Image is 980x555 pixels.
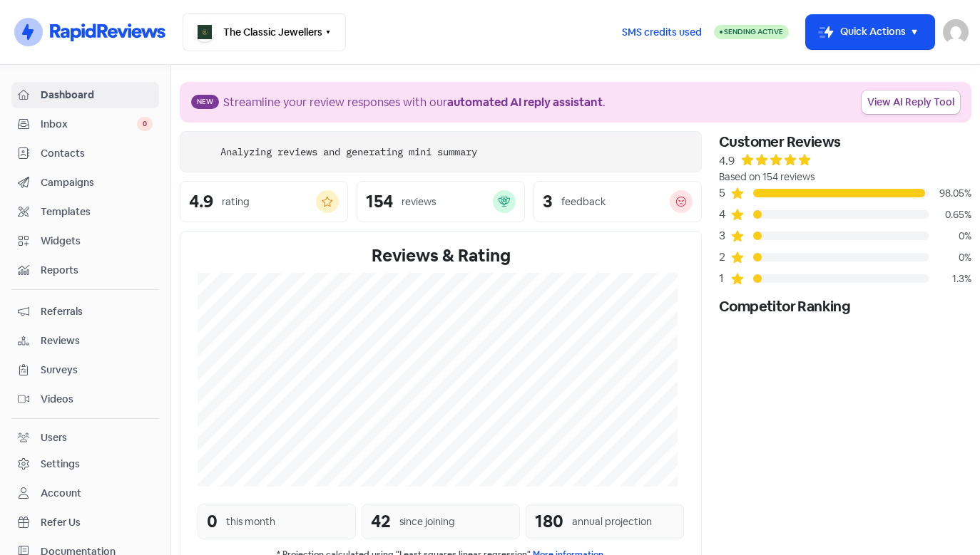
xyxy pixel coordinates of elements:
[41,392,153,407] span: Videos
[929,186,971,201] div: 98.05%
[543,193,553,210] div: 3
[447,95,603,110] b: automated AI reply assistant
[41,333,153,348] span: Reviews
[11,386,159,413] a: Videos
[806,15,934,49] button: Quick Actions
[929,229,971,244] div: 0%
[572,514,652,529] div: annual projection
[41,457,80,472] div: Settings
[41,486,81,501] div: Account
[11,509,159,536] a: Refer Us
[719,206,730,223] div: 4
[11,328,159,354] a: Reviews
[929,207,971,222] div: 0.65%
[41,363,153,378] span: Surveys
[11,257,159,284] a: Reports
[207,509,218,534] div: 0
[610,24,714,38] a: SMS credits used
[371,509,391,534] div: 42
[622,25,702,40] span: SMS credits used
[719,170,971,185] div: Based on 154 reviews
[189,193,213,210] div: 4.9
[11,228,159,254] a: Widgets
[561,194,606,209] div: feedback
[943,19,969,45] img: User
[222,194,250,209] div: rating
[11,82,159,108] a: Dashboard
[535,509,563,534] div: 180
[366,193,393,210] div: 154
[41,88,153,103] span: Dashboard
[220,145,477,160] div: Analyzing reviews and generating mini summary
[11,111,159,138] a: Inbox 0
[719,249,730,266] div: 2
[11,480,159,507] a: Account
[11,425,159,451] a: Users
[11,451,159,477] a: Settings
[41,204,153,219] span: Templates
[41,304,153,319] span: Referrals
[929,271,971,286] div: 1.3%
[719,152,735,170] div: 4.9
[11,357,159,383] a: Surveys
[719,227,730,244] div: 3
[183,13,346,51] button: The Classic Jewellers
[11,170,159,196] a: Campaigns
[402,194,436,209] div: reviews
[41,117,137,132] span: Inbox
[724,27,783,36] span: Sending Active
[41,234,153,249] span: Widgets
[226,514,275,529] div: this month
[719,131,971,152] div: Customer Reviews
[198,243,684,269] div: Reviews & Rating
[180,181,348,222] a: 4.9rating
[41,430,67,445] div: Users
[399,514,455,529] div: since joining
[357,181,525,222] a: 154reviews
[11,299,159,325] a: Referrals
[714,24,789,41] a: Sending Active
[11,140,159,167] a: Contacts
[223,94,606,111] div: Streamline your review responses with our .
[41,263,153,278] span: Reports
[534,181,702,222] a: 3feedback
[929,250,971,265] div: 0%
[11,199,159,225] a: Templates
[41,146,153,161] span: Contacts
[719,185,730,202] div: 5
[41,175,153,190] span: Campaigns
[862,90,960,114] a: View AI Reply Tool
[191,95,219,109] span: New
[719,270,730,287] div: 1
[719,296,971,317] div: Competitor Ranking
[137,117,153,131] span: 0
[41,515,153,530] span: Refer Us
